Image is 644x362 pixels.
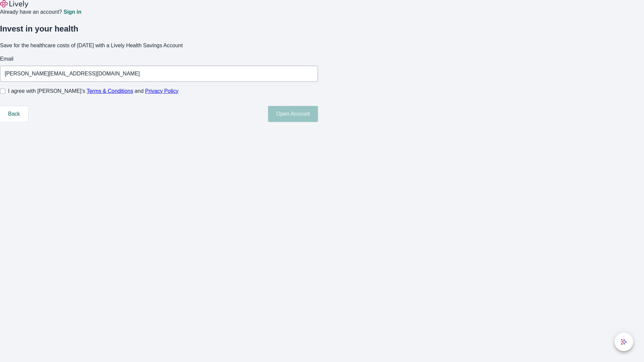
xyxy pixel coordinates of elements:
[614,333,633,351] button: chat
[63,9,81,15] a: Sign in
[8,87,178,95] span: I agree with [PERSON_NAME]’s and
[621,339,627,345] svg: Lively AI Assistant
[87,88,133,94] a: Terms & Conditions
[145,88,179,94] a: Privacy Policy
